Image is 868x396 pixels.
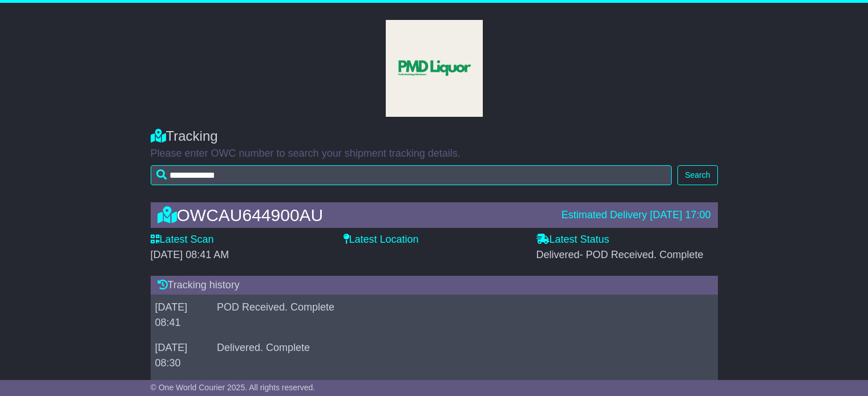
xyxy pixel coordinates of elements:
td: POD Received. Complete [212,295,709,336]
span: [DATE] 08:41 AM [151,249,229,260]
div: OWCAU644900AU [152,206,556,224]
div: Tracking [151,128,718,145]
label: Latest Status [536,234,609,246]
div: Tracking history [151,276,718,295]
td: [DATE] 08:41 [151,295,212,336]
button: Search [677,165,717,185]
p: Please enter OWC number to search your shipment tracking details. [151,148,718,160]
td: [DATE] 08:30 [151,336,212,376]
span: Delivered [536,249,704,260]
label: Latest Location [344,234,419,246]
td: Delivered. Complete [212,336,709,376]
span: © One World Courier 2025. All rights reserved. [151,383,316,392]
img: GetCustomerLogo [386,20,483,117]
label: Latest Scan [151,234,214,246]
div: Estimated Delivery [DATE] 17:00 [562,209,711,222]
span: - POD Received. Complete [580,249,704,260]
